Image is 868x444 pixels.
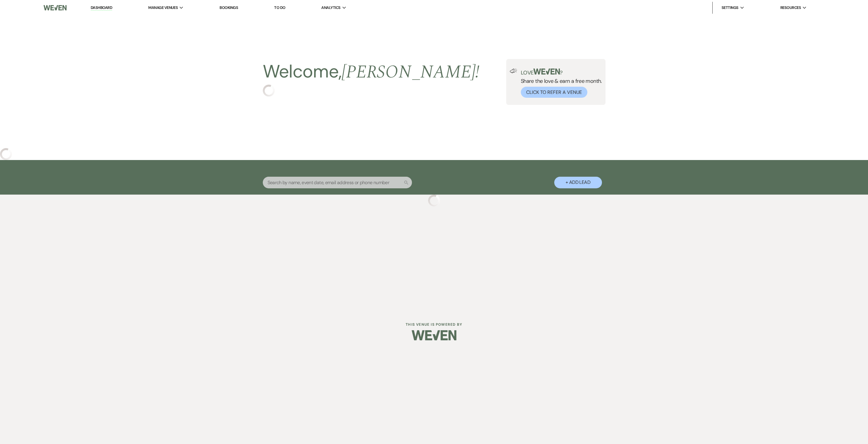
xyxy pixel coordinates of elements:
img: Weven Logo [44,1,67,14]
a: Bookings [220,5,238,10]
span: Analytics [321,5,340,11]
img: loading spinner [428,195,440,207]
button: Click to Refer a Venue [521,87,587,98]
input: Search by name, event date, email address or phone number [263,177,412,188]
span: [PERSON_NAME] ! [342,58,479,86]
img: weven-logo-green.svg [533,69,560,74]
img: loud-speaker-illustration.svg [510,69,517,73]
span: Settings [722,5,739,11]
button: + Add Lead [554,177,602,188]
span: Resources [780,5,801,11]
img: Weven Logo [412,325,456,346]
img: loading spinner [263,85,275,97]
a: To Do [274,5,285,10]
a: Dashboard [91,5,112,11]
div: Share the love & earn a free month. [517,69,602,98]
p: Love ? [521,69,602,75]
h2: Welcome, [263,59,480,85]
span: Manage Venues [148,5,178,11]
